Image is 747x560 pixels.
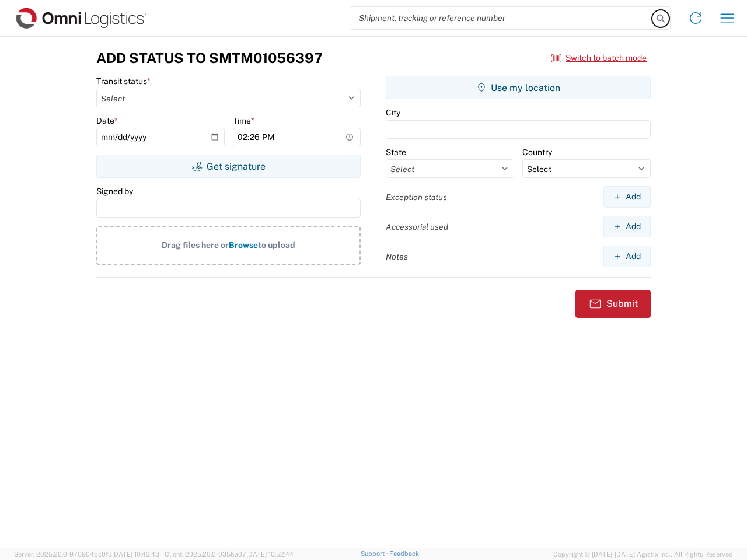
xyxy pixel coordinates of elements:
button: Add [603,186,651,208]
label: Transit status [96,76,151,86]
label: Country [522,147,552,157]
button: Add [603,216,651,237]
input: Shipment, tracking or reference number [350,7,652,29]
button: Submit [575,290,651,318]
span: Copyright © [DATE]-[DATE] Agistix Inc., All Rights Reserved [553,549,733,559]
span: [DATE] 10:43:43 [112,551,159,558]
button: Add [603,246,651,267]
span: Client: 2025.20.0-035ba07 [165,551,294,558]
label: City [386,107,400,118]
span: Browse [229,240,258,250]
label: Notes [386,251,408,262]
label: Exception status [386,192,447,202]
label: State [386,147,406,157]
span: [DATE] 10:52:44 [246,551,294,558]
button: Use my location [386,76,651,99]
span: Server: 2025.20.0-970904bc0f3 [14,551,159,558]
label: Date [96,116,118,126]
label: Accessorial used [386,222,448,232]
button: Get signature [96,155,361,178]
a: Support [361,550,390,557]
a: Feedback [389,550,419,557]
span: to upload [258,240,295,250]
h3: Add Status to SMTM01056397 [96,50,323,66]
button: Switch to batch mode [551,48,647,68]
label: Signed by [96,186,133,197]
span: Drag files here or [162,240,229,250]
label: Time [233,116,254,126]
